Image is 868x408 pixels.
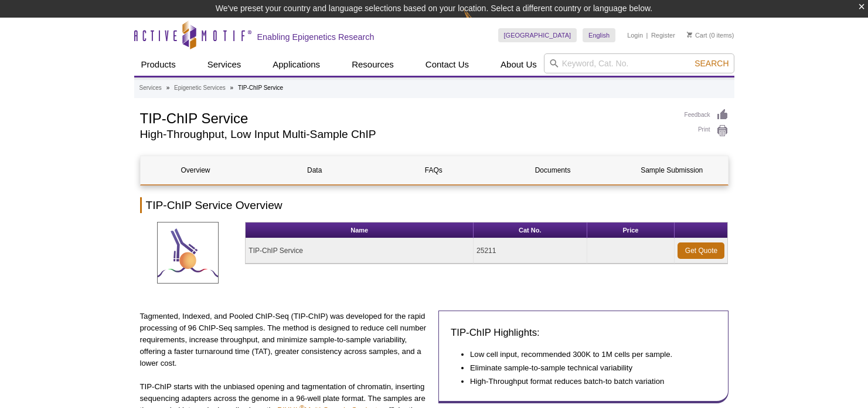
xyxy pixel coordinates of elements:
a: English [583,28,615,42]
li: » [230,85,234,91]
li: High-Throughput format reduces batch-to batch variation [470,376,704,387]
li: (0 items) [687,28,734,42]
a: Applications [265,53,327,76]
th: Cat No. [474,222,587,238]
img: Your Cart [687,32,692,38]
a: Feedback [685,109,729,122]
li: » [166,85,170,91]
h2: Enabling Epigenetics Research [257,32,375,42]
a: Login [627,31,643,39]
td: 25211 [474,238,587,264]
a: Overview [141,156,251,184]
img: TIP-ChIP Service [157,222,219,284]
a: Epigenetic Services [174,83,226,93]
a: Print [685,124,729,137]
li: Eliminate sample-to-sample technical variability [470,362,704,374]
a: Contact Us [418,53,476,76]
h2: High-Throughput, Low Input Multi-Sample ChIP [140,129,673,140]
th: Name [246,222,474,238]
th: Price [587,222,675,238]
a: [GEOGRAPHIC_DATA] [498,28,577,42]
a: Register [651,31,675,39]
li: Low cell input, recommended 300K to 1M cells per sample. [470,349,704,360]
a: Products [134,53,183,76]
a: Get Quote [678,242,724,259]
a: Services [139,83,162,93]
img: Change Here [464,9,495,36]
h1: TIP-ChIP Service [140,109,673,126]
a: Services [200,53,249,76]
li: TIP-ChIP Service [238,85,283,91]
a: Resources [345,53,401,76]
a: FAQs [379,156,489,184]
p: Tagmented, Indexed, and Pooled ChIP-Seq (TIP-ChIP) was developed for the rapid processing of 96 C... [140,311,430,369]
h2: TIP-ChIP Service Overview [140,197,729,213]
h3: TIP-ChIP Highlights: [451,326,716,340]
a: Cart [687,31,707,39]
button: Search [691,58,732,69]
input: Keyword, Cat. No. [544,53,734,73]
a: Data [260,156,370,184]
a: Sample Submission [617,156,727,184]
a: Documents [498,156,608,184]
li: | [646,28,648,42]
a: About Us [493,53,544,76]
span: Search [695,59,729,68]
td: TIP-ChIP Service [246,238,474,264]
